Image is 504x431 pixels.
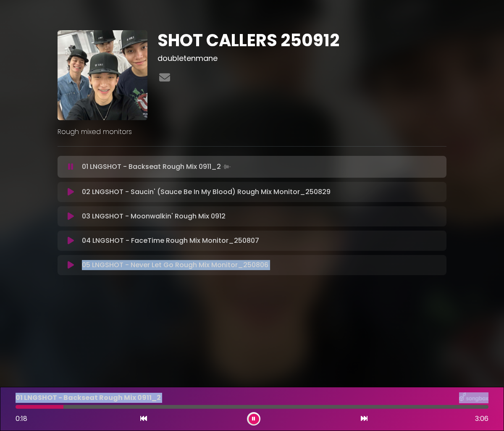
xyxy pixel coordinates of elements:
p: 05 LNGSHOT - Never Let Go Rough Mix Monitor_250806 [82,260,268,270]
img: waveform4.gif [221,161,233,173]
p: 04 LNGSHOT - FaceTime Rough Mix Monitor_250807 [82,236,259,246]
img: EhfZEEfJT4ehH6TTm04u [58,30,147,120]
p: 03 LNGSHOT - Moonwalkin' Rough Mix 0912 [82,211,226,221]
p: Rough mixed monitors [58,127,446,137]
p: 02 LNGSHOT - Saucin' (Sauce Be In My Blood) Rough Mix Monitor_250829 [82,187,331,197]
h3: doubletenmane [157,54,447,63]
h1: SHOT CALLERS 250912 [157,30,447,50]
p: 01 LNGSHOT - Backseat Rough Mix 0911_2 [82,161,233,173]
